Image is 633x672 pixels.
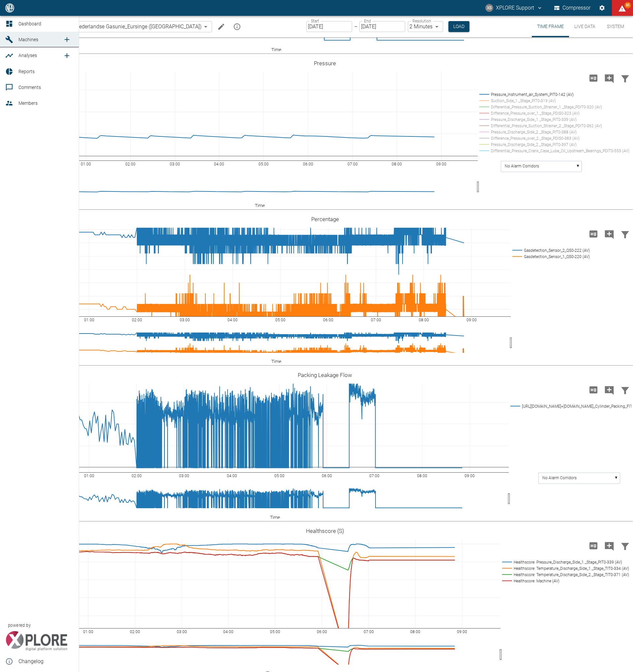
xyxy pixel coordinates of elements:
[364,18,371,24] label: End
[5,631,68,651] img: Xplore Logo
[60,33,74,46] a: new /machines
[484,2,544,14] button: compressors@neaxplore.com
[586,542,601,548] span: Load high Res
[215,20,228,33] button: Edit machine
[601,16,630,37] button: System
[24,23,201,31] a: 909000886_ N.V. Nederlandse Gasunie_Eursinge ([GEOGRAPHIC_DATA])
[306,21,352,32] input: MM/DD/YYYY
[354,23,357,30] p: –
[230,20,244,33] button: mission info
[601,225,617,243] button: Add comment
[601,537,617,554] button: Add comment
[359,21,405,32] input: MM/DD/YYYY
[586,230,601,237] span: Load high Res
[586,74,601,81] span: Load high Res
[448,21,469,32] button: Load
[35,23,201,30] span: 909000886_ N.V. Nederlandse Gasunie_Eursinge ([GEOGRAPHIC_DATA])
[601,381,617,398] button: Add comment
[569,16,601,37] button: Live Data
[617,537,633,554] button: Filter Chart Data
[601,70,617,87] button: Add comment
[542,476,577,480] text: No Alarm Corridors
[18,657,74,665] span: Changelog
[624,2,631,9] span: 85
[60,49,74,62] a: new /analyses/list/0
[617,381,633,398] button: Filter Chart Data
[311,18,319,24] label: Start
[532,16,569,37] button: Time Frame
[586,386,601,393] span: Load high Res
[18,53,37,58] span: Analyses
[8,622,31,628] span: powered by
[408,21,443,32] div: 2 Minutes
[485,4,493,12] div: XS
[18,85,41,90] span: Comments
[18,101,38,106] span: Members
[553,2,592,14] button: Compressor
[18,69,35,74] span: Reports
[596,2,608,14] button: Settings
[617,225,633,243] button: Filter Chart Data
[18,21,41,26] span: Dashboard
[412,18,431,24] label: Resolution
[18,37,38,42] span: Machines
[617,70,633,87] button: Filter Chart Data
[505,164,539,168] text: No Alarm Corridors
[5,3,15,12] img: logo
